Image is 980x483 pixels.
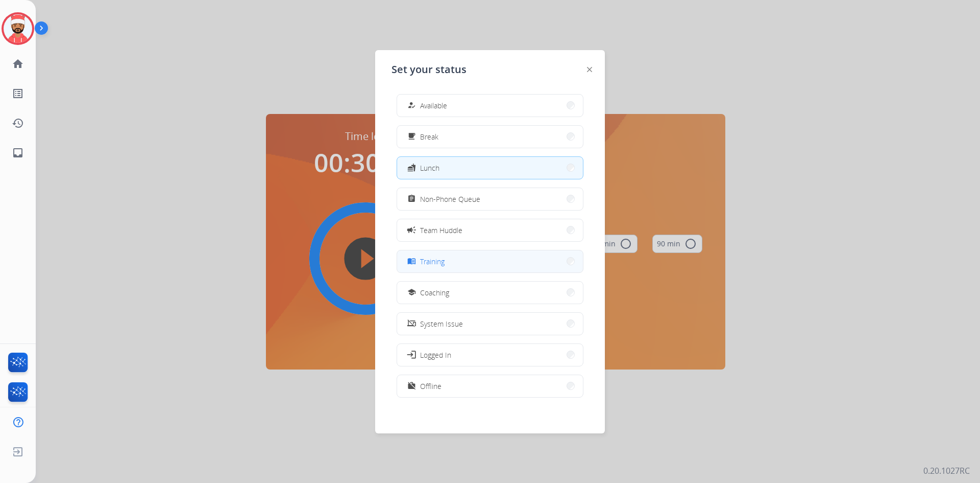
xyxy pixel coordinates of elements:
[420,287,449,298] span: Coaching
[587,67,592,72] img: close-button
[420,100,447,111] span: Available
[397,250,583,272] button: Training
[407,195,416,203] mat-icon: assignment
[407,319,416,328] mat-icon: phonelink_off
[407,164,416,172] mat-icon: fastfood
[12,58,24,70] mat-icon: home
[407,288,416,297] mat-icon: school
[923,465,970,477] p: 0.20.1027RC
[420,318,463,329] span: System Issue
[406,350,416,360] mat-icon: login
[391,62,467,77] span: Set your status
[407,382,416,390] mat-icon: work_off
[4,14,32,43] img: avatar
[406,225,416,235] mat-icon: campaign
[420,350,451,360] span: Logged In
[420,256,445,267] span: Training
[12,117,24,129] mat-icon: history
[397,313,583,335] button: System Issue
[397,95,583,117] button: Available
[397,126,583,148] button: Break
[397,219,583,241] button: Team Huddle
[397,282,583,304] button: Coaching
[407,132,416,141] mat-icon: free_breakfast
[397,157,583,179] button: Lunch
[397,375,583,397] button: Offline
[420,194,480,204] span: Non-Phone Queue
[12,87,24,100] mat-icon: list_alt
[407,257,416,266] mat-icon: menu_book
[12,147,24,159] mat-icon: inbox
[420,163,439,173] span: Lunch
[397,344,583,366] button: Logged In
[420,225,462,236] span: Team Huddle
[420,381,442,392] span: Offline
[420,131,438,142] span: Break
[407,101,416,110] mat-icon: how_to_reg
[397,188,583,210] button: Non-Phone Queue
